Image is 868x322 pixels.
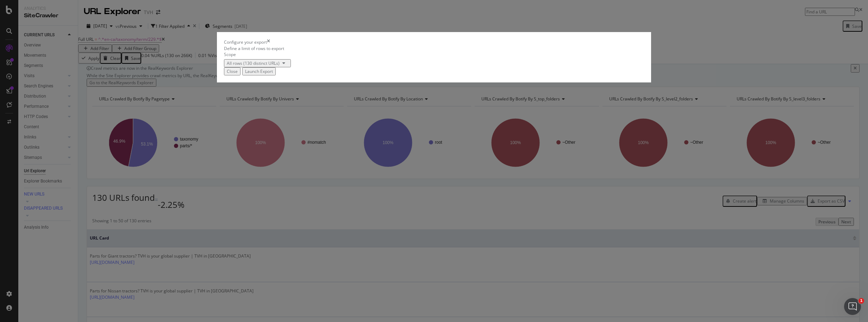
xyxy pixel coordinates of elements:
button: Close [224,67,241,75]
div: Close [227,68,238,74]
div: modal [217,32,651,82]
span: 1 [858,298,864,304]
div: Configure your export [224,39,267,45]
div: Launch Export [245,68,273,74]
iframe: Intercom live chat [844,298,861,315]
button: Launch Export [242,67,276,75]
div: times [267,39,270,45]
button: All rows (130 distinct URLs) [224,59,291,67]
div: Define a limit of rows to export [224,45,644,51]
label: Scope [224,51,236,57]
div: All rows (130 distinct URLs) [227,60,280,66]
